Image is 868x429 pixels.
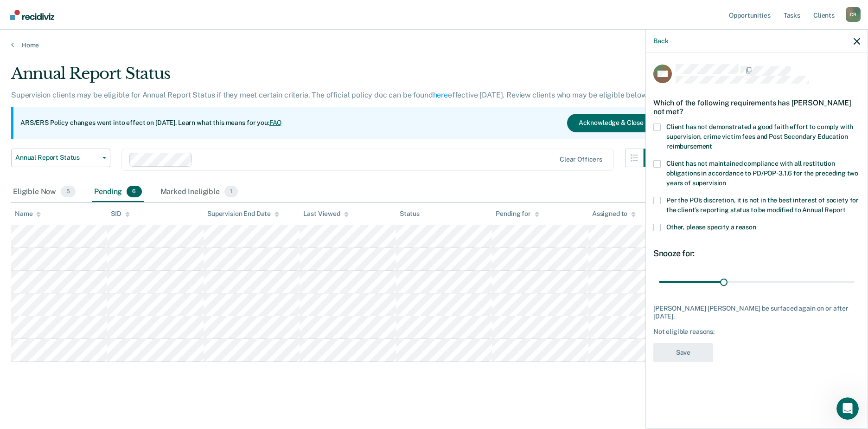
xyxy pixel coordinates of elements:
[846,7,861,22] button: Profile dropdown button
[666,160,858,187] span: Client has not maintained compliance with all restitution obligations in accordance to PD/POP-3.1...
[11,64,662,91] div: Annual Report Status
[127,186,141,198] span: 6
[15,154,99,162] span: Annual Report Status
[61,186,76,198] span: 5
[207,210,279,218] div: Supervision End Date
[666,196,859,214] span: Per the PO’s discretion, it is not in the best interest of society for the client’s reporting sta...
[20,118,282,128] p: ARS/ERS Policy changes went into effect on [DATE]. Learn what this means for you:
[567,114,655,132] button: Acknowledge & Close
[92,182,143,202] div: Pending
[560,156,602,163] div: Clear officers
[11,41,857,49] a: Home
[111,210,130,218] div: SID
[400,210,420,218] div: Status
[433,91,448,99] a: here
[653,37,668,45] button: Back
[592,210,636,218] div: Assigned to
[666,223,756,231] span: Other, please specify a reason
[11,91,648,99] p: Supervision clients may be eligible for Annual Report Status if they meet certain criteria. The o...
[269,119,282,126] a: FAQ
[653,91,860,123] div: Which of the following requirements has [PERSON_NAME] not met?
[846,7,861,22] div: C B
[836,397,859,420] iframe: Intercom live chat
[653,305,860,320] div: [PERSON_NAME] [PERSON_NAME] be surfaced again on or after [DATE].
[303,210,348,218] div: Last Viewed
[15,210,41,218] div: Name
[653,248,860,259] div: Snooze for:
[224,186,238,198] span: 1
[653,328,860,336] div: Not eligible reasons:
[11,182,77,202] div: Eligible Now
[10,10,54,20] img: Recidiviz
[653,343,713,362] button: Save
[496,210,539,218] div: Pending for
[666,123,853,150] span: Client has not demonstrated a good faith effort to comply with supervision, crime victim fees and...
[159,182,240,202] div: Marked Ineligible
